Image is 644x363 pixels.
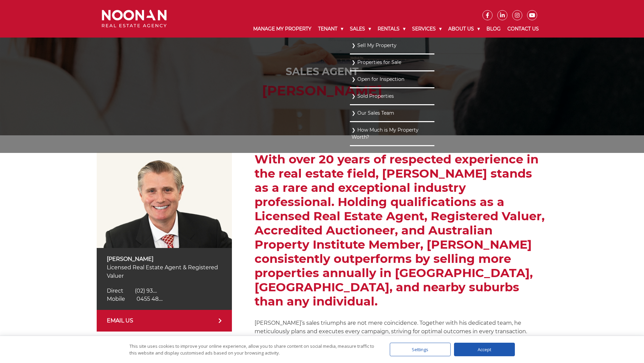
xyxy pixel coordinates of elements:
span: (02) 93.... [135,288,157,294]
p: [PERSON_NAME]’s sales triumphs are not mere coincidence. Together with his dedicated team, he met... [255,319,547,353]
a: Blog [483,20,504,38]
a: Rentals [374,20,409,38]
p: [PERSON_NAME] [107,255,222,263]
a: Services [409,20,445,38]
span: Direct [107,288,123,294]
h2: With over 20 years of respected experience in the real estate field, [PERSON_NAME] stands as a ra... [255,152,547,309]
a: How Much is My Property Worth? [352,126,433,142]
img: Noonan Real Estate Agency [102,10,167,28]
a: Manage My Property [250,20,315,38]
img: David Hughes [97,152,232,248]
div: Settings [390,343,451,356]
a: Open for Inspection [352,75,433,84]
a: Click to reveal phone number [107,296,163,302]
a: Our Sales Team [352,109,433,118]
div: This site uses cookies to improve your online experience, allow you to share content on social me... [129,343,376,356]
div: Accept [454,343,515,356]
a: Tenant [315,20,347,38]
a: Properties for Sale [352,58,433,67]
span: Mobile [107,296,125,302]
a: Sell My Property [352,41,433,50]
p: Licensed Real Estate Agent & Registered Valuer [107,263,222,280]
a: Sold Properties [352,92,433,101]
a: Contact Us [504,20,542,38]
a: About Us [445,20,483,38]
span: 0455 48.... [137,296,163,302]
a: Sales [347,20,374,38]
a: Click to reveal phone number [107,288,157,294]
a: EMAIL US [97,310,232,332]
